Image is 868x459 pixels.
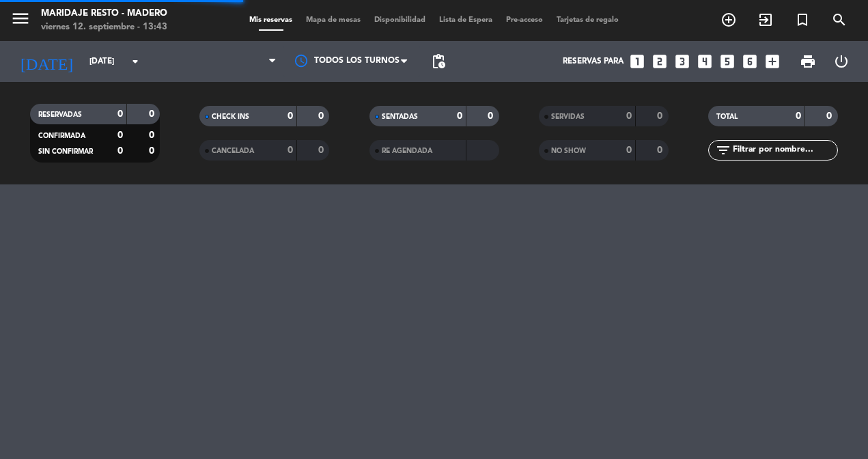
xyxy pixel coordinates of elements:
[10,8,31,33] button: menu
[127,53,143,70] i: arrow_drop_down
[628,53,646,70] i: looks_one
[657,145,665,155] strong: 0
[117,109,123,119] strong: 0
[149,146,157,156] strong: 0
[10,46,83,76] i: [DATE]
[718,53,736,70] i: looks_5
[716,113,738,120] span: TOTAL
[833,53,850,70] i: power_settings_new
[212,148,254,154] span: CANCELADA
[41,20,167,34] div: viernes 12. septiembre - 13:43
[38,133,85,139] span: CONFIRMADA
[288,145,293,155] strong: 0
[318,145,326,155] strong: 0
[117,130,123,140] strong: 0
[288,111,293,121] strong: 0
[720,12,737,28] i: add_circle_outline
[794,12,811,28] i: turned_in_not
[651,53,669,70] i: looks_two
[696,53,714,70] i: looks_4
[318,111,326,121] strong: 0
[10,8,31,29] i: menu
[824,41,858,82] div: LOG OUT
[367,16,432,24] span: Disponibilidad
[382,148,432,154] span: RE AGENDADA
[673,53,691,70] i: looks_3
[626,145,632,155] strong: 0
[551,148,586,154] span: NO SHOW
[563,57,624,66] span: Reservas para
[41,7,167,20] div: Maridaje Resto - Madero
[242,16,299,24] span: Mis reservas
[457,111,462,121] strong: 0
[764,53,781,70] i: add_box
[432,16,499,24] span: Lista de Espera
[149,130,157,140] strong: 0
[800,53,816,70] span: print
[430,53,447,70] span: pending_actions
[796,111,801,121] strong: 0
[741,53,759,70] i: looks_6
[212,113,249,120] span: CHECK INS
[117,146,123,156] strong: 0
[382,113,418,120] span: SENTADAS
[149,109,157,119] strong: 0
[731,143,837,158] input: Filtrar por nombre...
[715,142,731,158] i: filter_list
[38,148,93,155] span: SIN CONFIRMAR
[657,111,665,121] strong: 0
[550,16,626,24] span: Tarjetas de regalo
[831,12,848,28] i: search
[488,111,496,121] strong: 0
[826,111,835,121] strong: 0
[38,111,82,118] span: RESERVADAS
[626,111,632,121] strong: 0
[757,12,774,28] i: exit_to_app
[299,16,367,24] span: Mapa de mesas
[499,16,550,24] span: Pre-acceso
[551,113,585,120] span: SERVIDAS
